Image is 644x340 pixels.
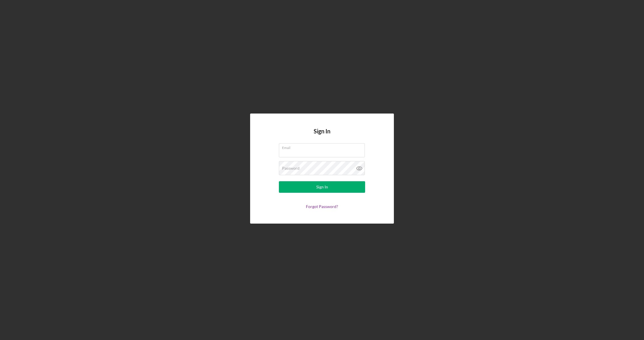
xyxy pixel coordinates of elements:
[316,181,328,193] div: Sign In
[306,204,338,209] a: Forgot Password?
[282,166,300,171] label: Password
[279,181,365,193] button: Sign In
[282,143,365,150] label: Email
[314,128,330,143] h4: Sign In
